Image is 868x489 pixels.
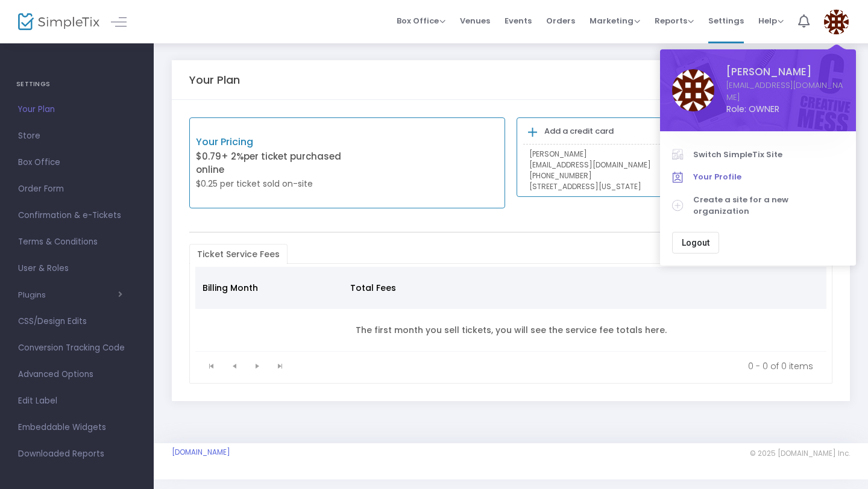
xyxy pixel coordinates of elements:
span: Venues [460,5,490,36]
span: Role: OWNER [726,103,844,116]
span: Conversion Tracking Code [18,340,136,356]
span: © 2025 [DOMAIN_NAME] Inc. [750,449,850,458]
span: Orders [546,5,575,36]
span: Reports [655,15,694,26]
kendo-pager-info: 0 - 0 of 0 items [300,360,814,372]
span: Switch SimpleTix Site [693,149,844,161]
span: Your Plan [18,102,136,117]
span: Advanced Options [18,367,136,382]
p: [PERSON_NAME] [529,149,766,160]
a: [EMAIL_ADDRESS][DOMAIN_NAME] [726,79,844,103]
span: + 2% [221,150,244,163]
span: Settings [708,5,744,36]
span: Logout [682,238,709,248]
p: $0.79 per ticket purchased online [196,150,347,177]
span: Edit Label [18,393,136,409]
span: Embeddable Widgets [18,420,136,435]
b: Add a credit card [544,125,614,137]
button: Plugins [18,290,122,300]
span: Confirmation & e-Tickets [18,208,136,223]
a: Switch SimpleTix Site [672,143,844,166]
div: Data table [195,267,827,352]
span: User & Roles [18,261,136,276]
span: Downloaded Reports [18,446,136,462]
span: Order Form [18,181,136,197]
h4: SETTINGS [16,72,137,96]
td: The first month you sell tickets, you will see the service fee totals here. [195,309,827,352]
span: Ticket Service Fees [190,244,287,264]
span: Store [18,128,136,144]
th: Billing Month [195,267,343,309]
span: Events [505,5,532,36]
p: [PHONE_NUMBER] [529,170,766,181]
p: Your Pricing [196,135,347,149]
a: Create a site for a new organization [672,188,844,223]
span: Create a site for a new organization [693,194,844,217]
a: Your Profile [672,166,844,188]
span: Help [758,15,784,26]
span: Box Office [18,155,136,170]
h5: Your Plan [189,73,240,87]
span: CSS/Design Edits [18,314,136,329]
p: $0.25 per ticket sold on-site [196,178,347,190]
p: [EMAIL_ADDRESS][DOMAIN_NAME] [529,160,766,170]
span: Marketing [590,15,640,26]
a: [DOMAIN_NAME] [172,447,230,457]
th: Total Fees [343,267,477,309]
span: Terms & Conditions [18,234,136,250]
p: [STREET_ADDRESS][US_STATE] [529,181,766,192]
span: Box Office [397,15,445,26]
span: Your Profile [693,171,844,183]
span: [PERSON_NAME] [726,64,844,79]
button: Logout [672,232,719,254]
